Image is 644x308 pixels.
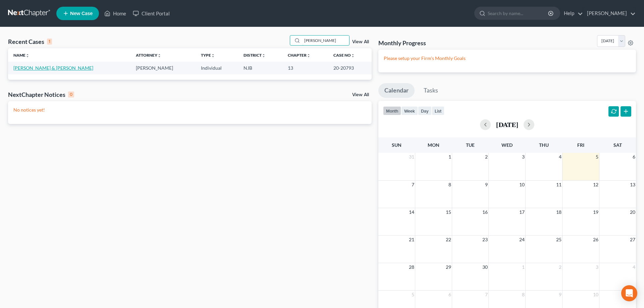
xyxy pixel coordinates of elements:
[632,263,636,271] span: 4
[484,291,488,299] span: 7
[482,236,488,244] span: 23
[445,236,452,244] span: 22
[352,93,369,97] a: View All
[501,142,513,148] span: Wed
[196,62,238,74] td: Individual
[384,55,631,62] p: Please setup your Firm's Monthly Goals
[466,142,475,148] span: Tue
[558,263,562,271] span: 2
[519,236,525,244] span: 24
[432,106,444,115] button: list
[555,236,562,244] span: 25
[629,236,636,244] span: 27
[584,7,636,19] a: [PERSON_NAME]
[211,54,215,58] i: unfold_more
[408,208,415,216] span: 14
[47,39,52,45] div: 1
[555,181,562,189] span: 11
[448,181,452,189] span: 8
[418,106,432,115] button: day
[560,7,583,19] a: Help
[157,54,161,58] i: unfold_more
[539,142,549,148] span: Thu
[521,153,525,161] span: 3
[613,142,622,148] span: Sat
[25,54,30,58] i: unfold_more
[288,53,311,58] a: Chapterunfold_more
[411,291,415,299] span: 5
[521,291,525,299] span: 8
[592,236,599,244] span: 26
[595,263,599,271] span: 3
[328,62,372,74] td: 20-20793
[262,54,266,58] i: unfold_more
[13,53,30,58] a: Nameunfold_more
[519,208,525,216] span: 17
[101,7,129,19] a: Home
[519,181,525,189] span: 10
[592,208,599,216] span: 19
[352,40,369,44] a: View All
[392,142,401,148] span: Sun
[333,53,355,58] a: Case Nounfold_more
[445,263,452,271] span: 29
[68,91,74,98] div: 0
[411,181,415,189] span: 7
[8,38,52,46] div: Recent Cases
[201,53,215,58] a: Typeunfold_more
[428,142,439,148] span: Mon
[282,62,328,74] td: 13
[558,291,562,299] span: 9
[401,106,418,115] button: week
[484,153,488,161] span: 2
[408,153,415,161] span: 31
[592,181,599,189] span: 12
[378,83,415,98] a: Calendar
[629,208,636,216] span: 20
[238,62,283,74] td: NJB
[70,11,93,16] span: New Case
[302,36,349,45] input: Search by name...
[484,181,488,189] span: 9
[632,153,636,161] span: 6
[577,142,584,148] span: Fri
[488,7,549,19] input: Search by name...
[595,153,599,161] span: 5
[482,263,488,271] span: 30
[13,65,93,71] a: [PERSON_NAME] & [PERSON_NAME]
[418,83,444,98] a: Tasks
[482,208,488,216] span: 16
[13,107,366,113] p: No notices yet!
[445,208,452,216] span: 15
[448,153,452,161] span: 1
[408,236,415,244] span: 21
[448,291,452,299] span: 6
[307,54,311,58] i: unfold_more
[8,90,74,99] div: NextChapter Notices
[521,263,525,271] span: 1
[555,208,562,216] span: 18
[244,53,266,58] a: Districtunfold_more
[129,7,173,19] a: Client Portal
[351,54,355,58] i: unfold_more
[496,121,518,128] h2: [DATE]
[621,285,637,301] div: Open Intercom Messenger
[558,153,562,161] span: 4
[383,106,401,115] button: month
[136,53,161,58] a: Attorneyunfold_more
[592,291,599,299] span: 10
[378,39,426,47] h3: Monthly Progress
[130,62,195,74] td: [PERSON_NAME]
[629,181,636,189] span: 13
[408,263,415,271] span: 28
